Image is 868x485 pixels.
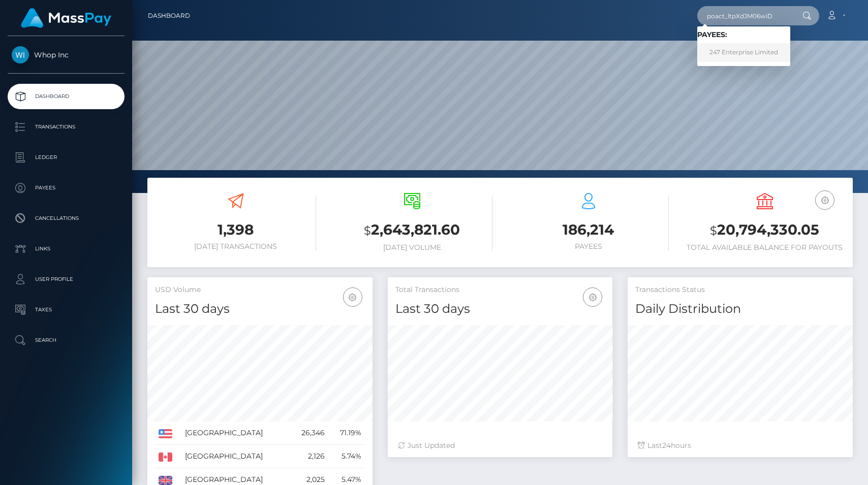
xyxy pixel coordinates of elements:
p: Payees [12,180,120,196]
h5: Transactions Status [635,285,845,295]
a: User Profile [8,267,125,292]
p: Search [12,333,120,348]
td: 5.74% [328,445,364,468]
p: Taxes [12,302,120,317]
div: Last hours [638,440,843,451]
td: [GEOGRAPHIC_DATA] [181,445,290,468]
a: Search [8,328,125,353]
h4: Last 30 days [155,300,365,318]
img: Whop Inc [12,46,29,63]
h3: 20,794,330.05 [684,220,845,241]
div: Just Updated [398,440,603,451]
h6: Payees [508,242,669,251]
h6: Total Available Balance for Payouts [684,243,845,252]
p: Transactions [12,119,120,135]
a: Ledger [8,145,125,170]
h5: Total Transactions [395,285,605,295]
td: 26,346 [290,422,328,445]
h5: USD Volume [155,285,365,295]
p: Cancellations [12,211,120,226]
h4: Last 30 days [395,300,605,318]
a: Taxes [8,297,125,322]
a: Links [8,236,125,262]
small: $ [710,223,717,238]
a: Dashboard [148,5,190,26]
small: $ [364,223,371,238]
a: Dashboard [8,84,125,109]
p: Ledger [12,150,120,165]
h6: Payees: [697,30,790,39]
img: CA.png [159,452,172,462]
h3: 186,214 [508,220,669,240]
h3: 1,398 [155,220,316,240]
img: US.png [159,429,172,438]
h4: Daily Distribution [635,300,845,318]
td: 71.19% [328,422,364,445]
span: Whop Inc [8,50,125,59]
input: Search... [697,6,793,25]
td: [GEOGRAPHIC_DATA] [181,422,290,445]
a: Payees [8,175,125,201]
h3: 2,643,821.60 [331,220,492,241]
a: 247 Enterprise Limited [697,43,790,62]
p: Dashboard [12,89,120,104]
a: Transactions [8,114,125,140]
td: 2,126 [290,445,328,468]
img: GB.png [159,476,172,485]
h6: [DATE] Volume [331,243,492,252]
p: Links [12,241,120,256]
h6: [DATE] Transactions [155,242,316,251]
img: MassPay Logo [21,8,111,28]
a: Cancellations [8,206,125,231]
p: User Profile [12,272,120,287]
span: 24 [662,441,671,450]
